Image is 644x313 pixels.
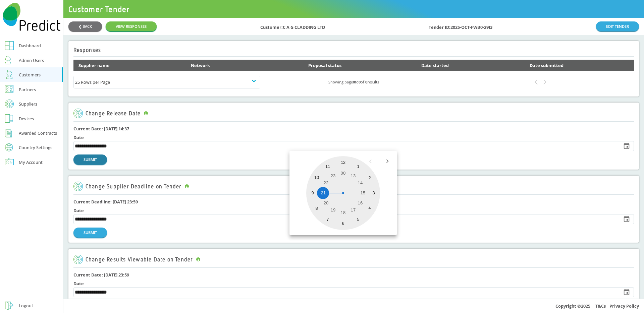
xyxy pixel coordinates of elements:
div: Customers [19,71,41,79]
b: 0 [359,79,361,84]
a: VIEW RESPONSES [106,21,157,31]
div: Supplier name [78,61,181,69]
h1: Current Deadline: [DATE] 23:59 [73,198,634,206]
div: Tender ID: 2025-OCT-FWB0-29I3 [429,21,492,31]
div: Change Release Date [73,109,148,118]
b: 0 [365,79,367,84]
button: SUBMIT [73,154,107,164]
button: open next view [382,156,393,167]
div: Date submitted [491,61,601,69]
b: 0 [353,79,355,84]
div: Dashboard [19,42,41,50]
div: Partners [19,85,36,93]
div: Devices [19,115,34,123]
a: EDIT TENDER [596,21,639,31]
div: Change Results Viewable Date on Tender [73,255,200,264]
div: Country Settings [19,145,52,150]
div: Network [191,61,261,69]
div: Logout [19,302,33,310]
h4: Date [73,135,634,140]
div: Proposal status [271,61,379,69]
a: T&Cs [595,303,606,309]
div: Change Supplier Deadline on Tender [73,182,189,191]
button: Choose date, selected date is Oct 18, 2025 [620,286,633,299]
div: Suppliers [19,100,37,108]
div: Awarded Contracts [19,129,57,137]
h2: Responses [73,47,101,53]
div: Showing page to of results [260,78,447,86]
a: Privacy Policy [609,303,639,309]
img: Predict Mobile [3,3,61,31]
div: My Account [19,158,43,166]
h4: Date [73,281,634,286]
div: Customer: C A G CLADDING LTD [260,21,325,31]
h4: Date [73,208,634,213]
button: ❮ BACK [68,21,102,31]
div: Admin Users [19,56,44,64]
button: Choose date, selected date is Oct 16, 2025 [620,213,633,226]
button: SUBMIT [73,228,107,237]
button: Choose date, selected date is Oct 2, 2025 [620,140,633,153]
div: Date started [389,61,481,69]
div: 25 Rows per Page [75,78,259,86]
h1: Current Date: [DATE] 23:59 [73,271,634,279]
h1: Current Date: [DATE] 14:37 [73,125,634,133]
